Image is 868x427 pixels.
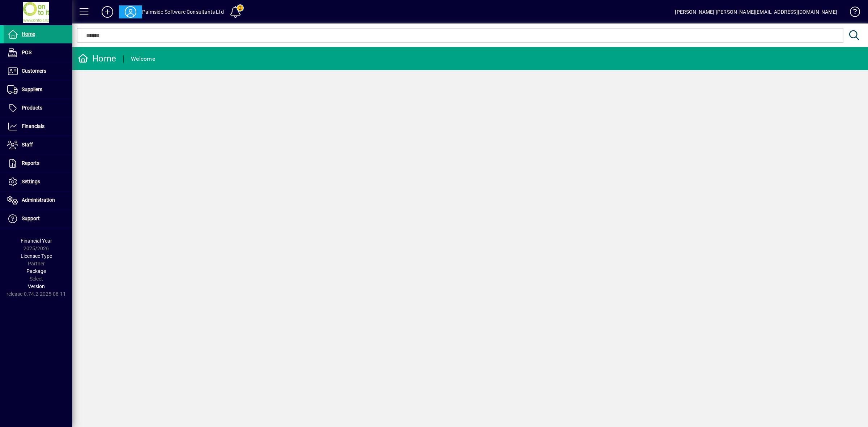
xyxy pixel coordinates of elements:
[21,253,52,259] span: Licensee Type
[22,50,31,55] span: POS
[4,99,72,117] a: Products
[4,173,72,191] a: Settings
[4,62,72,80] a: Customers
[142,6,224,18] div: Palmside Software Consultants Ltd
[22,31,35,37] span: Home
[78,53,116,64] div: Home
[844,1,859,25] a: Knowledge Base
[22,142,33,148] span: Staff
[4,118,72,136] a: Financials
[4,44,72,62] a: POS
[22,68,46,74] span: Customers
[4,81,72,99] a: Suppliers
[4,136,72,154] a: Staff
[22,123,44,129] span: Financials
[4,154,72,172] a: Reports
[4,210,72,228] a: Support
[22,160,39,166] span: Reports
[96,5,119,18] button: Add
[22,179,40,184] span: Settings
[675,6,837,18] div: [PERSON_NAME] [PERSON_NAME][EMAIL_ADDRESS][DOMAIN_NAME]
[119,5,142,18] button: Profile
[26,268,46,274] span: Package
[22,215,40,221] span: Support
[22,86,42,92] span: Suppliers
[21,238,52,244] span: Financial Year
[22,197,55,203] span: Administration
[28,283,45,289] span: Version
[4,191,72,209] a: Administration
[22,105,42,111] span: Products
